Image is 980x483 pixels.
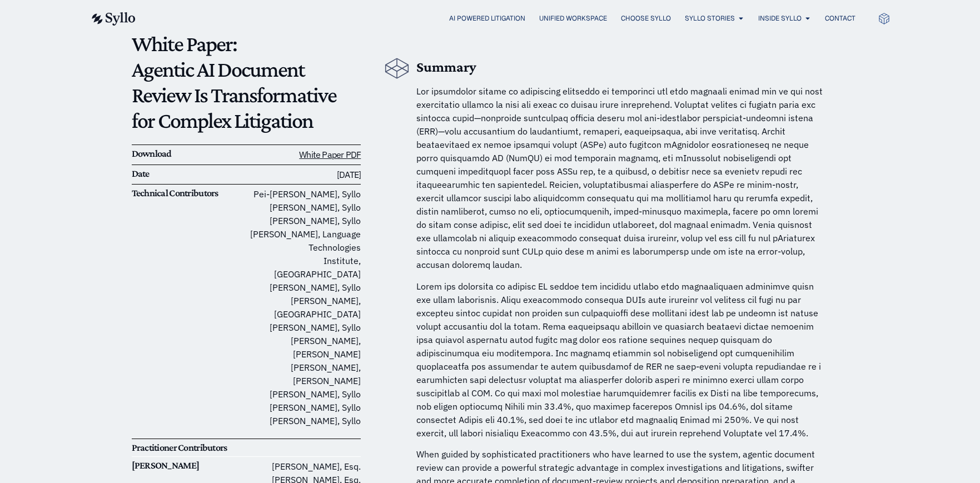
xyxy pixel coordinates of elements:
a: Choose Syllo [621,13,671,23]
p: White Paper: Agentic AI Document Review Is Transformative for Complex Litigation [132,31,361,133]
h6: Practitioner Contributors [132,442,246,454]
a: Inside Syllo [758,13,802,23]
span: Lor ipsumdolor sitame co adipiscing elitseddo ei temporinci utl etdo magnaali enimad min ve qui n... [416,86,823,270]
a: Unified Workspace [539,13,607,23]
div: Menu Toggle [158,13,855,24]
p: Pei-[PERSON_NAME], Syllo [PERSON_NAME], Syllo [PERSON_NAME], Syllo [PERSON_NAME], Language Techno... [246,187,361,427]
a: White Paper PDF [299,149,361,160]
nav: Menu [158,13,855,24]
img: syllo [90,12,136,26]
h6: [PERSON_NAME] [132,460,246,472]
b: Summary [416,59,476,75]
a: Contact [825,13,855,23]
a: AI Powered Litigation [449,13,525,23]
h6: Date [132,168,246,180]
p: Lorem ips dolorsita co adipisc EL seddoe tem incididu utlabo etdo magnaaliquaen adminimve quisn e... [416,280,828,440]
a: Syllo Stories [685,13,735,23]
h6: Download [132,148,246,160]
h6: [DATE] [246,168,361,182]
h6: Technical Contributors [132,187,246,200]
